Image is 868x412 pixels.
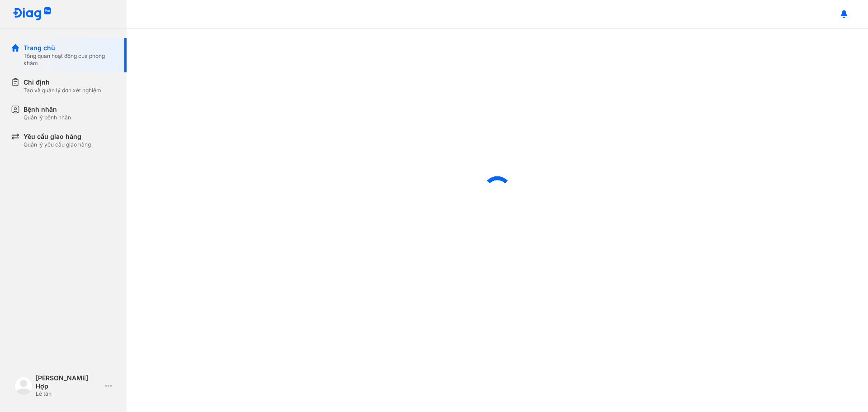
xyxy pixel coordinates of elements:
[24,52,116,67] div: Tổng quan hoạt động của phòng khám
[24,105,71,114] div: Bệnh nhân
[36,390,101,398] div: Lễ tân
[24,141,91,148] div: Quản lý yêu cầu giao hàng
[36,374,101,390] div: [PERSON_NAME] Hợp
[24,132,91,141] div: Yêu cầu giao hàng
[14,377,33,395] img: logo
[24,43,116,52] div: Trang chủ
[24,87,101,94] div: Tạo và quản lý đơn xét nghiệm
[24,114,71,121] div: Quản lý bệnh nhân
[13,7,52,21] img: logo
[24,78,101,87] div: Chỉ định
